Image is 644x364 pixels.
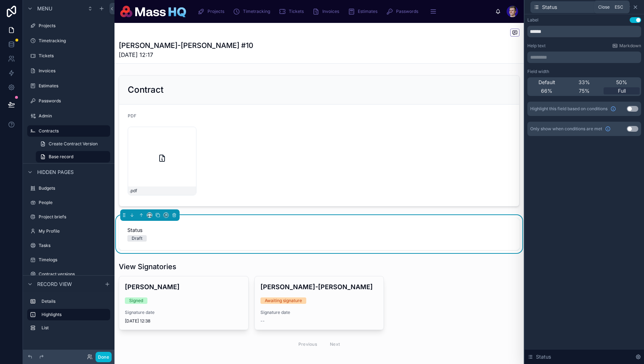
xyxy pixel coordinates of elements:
label: Help text [527,43,546,49]
label: Tickets [39,53,109,59]
span: Tickets [289,9,304,14]
span: Markdown [619,43,641,49]
span: Status [536,353,551,360]
button: Done [96,352,112,362]
span: [DATE] 12:17 [119,50,253,59]
label: Timelogs [39,257,109,263]
a: Base record [36,151,110,162]
label: Contracts [39,128,106,134]
a: Budgets [27,183,110,194]
span: Menu [37,5,52,12]
a: Passwords [384,5,423,18]
a: Projects [195,5,229,18]
a: Estimates [346,5,382,18]
div: scrollable content [527,52,641,63]
a: Projects [27,20,110,31]
label: Timetracking [39,38,109,44]
a: Passwords [27,95,110,107]
label: Tasks [39,243,109,248]
button: Status [530,1,613,13]
label: My Profile [39,228,109,234]
label: List [42,325,107,331]
span: Highlight this field based on conditions [530,106,608,112]
a: Contract versions [27,268,110,280]
label: Contract versions [39,271,109,277]
span: Esc [613,4,625,10]
a: Invoices [27,65,110,77]
a: Markdown [612,43,641,49]
label: Invoices [39,68,109,74]
div: Draft [132,235,142,242]
label: Projects [39,23,109,29]
a: People [27,197,110,208]
a: Admin [27,110,110,122]
a: Tickets [27,50,110,62]
span: Only show when conditions are met [530,126,602,132]
label: Highlights [42,312,104,317]
span: Timetracking [243,9,270,14]
a: Timelogs [27,254,110,266]
span: Projects [208,9,224,14]
a: Timetracking [27,35,110,47]
label: Field width [527,69,549,74]
a: Project briefs [27,211,110,223]
span: Default [538,79,555,86]
h1: [PERSON_NAME]-[PERSON_NAME] #10 [119,40,253,50]
div: scrollable content [23,292,114,341]
label: Estimates [39,83,109,89]
span: Base record [49,154,73,160]
span: 75% [579,87,590,94]
span: Record view [37,281,72,288]
div: Label [527,17,538,23]
a: Invoices [310,5,344,18]
label: Project briefs [39,214,109,220]
a: Contracts [27,125,110,137]
label: Details [42,299,107,304]
a: Timetracking [231,5,275,18]
div: scrollable content [192,4,495,19]
span: Status [127,227,511,234]
label: Budgets [39,185,109,191]
a: Tasks [27,240,110,251]
a: Create Contract Version [36,138,110,150]
a: My Profile [27,225,110,237]
img: App logo [120,6,186,17]
span: Hidden pages [37,169,74,176]
label: People [39,200,109,205]
span: Full [618,87,626,94]
a: Estimates [27,80,110,92]
label: Admin [39,113,109,119]
span: Close [598,4,610,10]
span: 50% [616,79,627,86]
span: Estimates [358,9,377,14]
span: Status [542,4,557,11]
span: 33% [579,79,590,86]
span: Create Contract Version [49,141,98,147]
label: Passwords [39,98,109,104]
span: 66% [541,87,552,94]
a: Tickets [277,5,309,18]
span: Invoices [322,9,339,14]
span: Passwords [396,9,418,14]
